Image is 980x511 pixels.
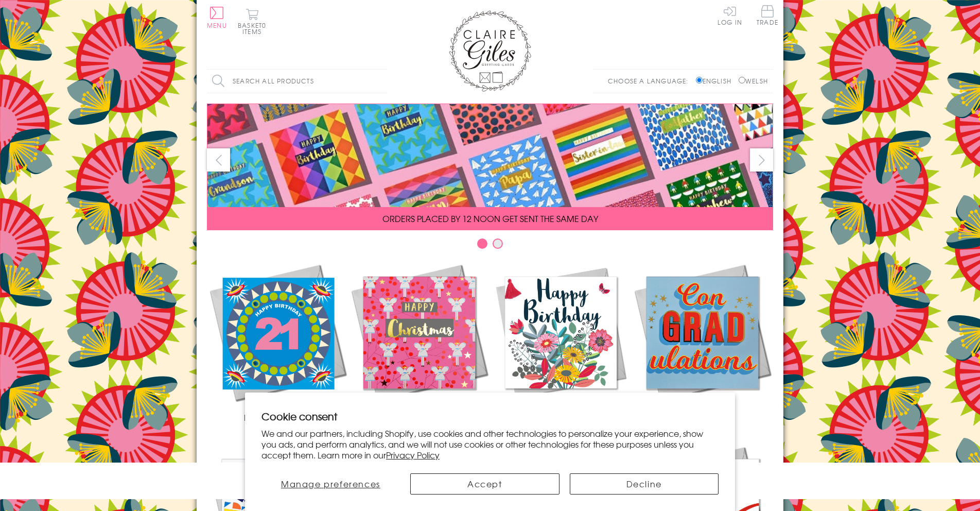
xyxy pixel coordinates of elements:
button: Carousel Page 1 (Current Slide) [477,239,487,249]
input: Welsh [739,77,745,83]
div: Carousel Pagination [207,238,773,254]
input: English [696,77,703,83]
input: Search [377,70,387,93]
a: Log In [717,5,742,25]
span: ORDERS PLACED BY 12 NOON GET SENT THE SAME DAY [382,212,598,225]
button: Manage preferences [261,473,400,495]
img: Claire Giles Greetings Cards [449,10,531,92]
input: Search all products [207,70,387,93]
a: Academic [632,262,773,423]
a: Privacy Policy [386,449,440,461]
span: 0 items [242,21,266,36]
button: next [750,148,773,172]
button: Basket0 items [238,8,266,35]
a: Trade [757,5,778,27]
label: Welsh [739,76,768,86]
button: Menu [207,7,227,28]
a: New Releases [207,262,348,423]
label: English [696,76,737,86]
span: Trade [757,5,778,25]
a: Christmas [348,262,490,423]
button: Carousel Page 2 [493,239,503,249]
span: New Releases [244,411,311,423]
p: Choose a language: [608,76,694,86]
button: Accept [410,473,559,495]
p: We and our partners, including Shopify, use cookies and other technologies to personalize your ex... [261,428,719,460]
span: Menu [207,21,227,30]
button: prev [207,148,230,172]
span: Manage preferences [281,478,380,490]
a: Birthdays [490,262,632,423]
button: Decline [570,473,719,495]
h2: Cookie consent [261,409,719,423]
